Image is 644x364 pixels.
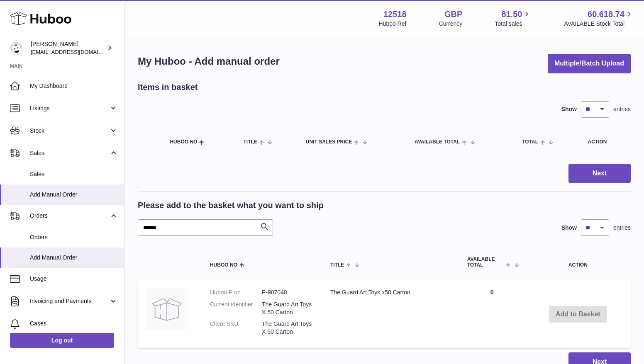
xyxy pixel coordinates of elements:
[588,9,624,20] span: 60,618.74
[30,191,118,199] span: Add Manual Order
[262,320,314,336] dd: The Guard Art Toys X 50 Carton
[588,139,622,145] div: Action
[30,254,118,262] span: Add Manual Order
[561,224,577,232] label: Show
[495,9,532,28] a: 81.50 Total sales
[30,275,118,283] span: Usage
[30,149,109,157] span: Sales
[244,139,257,145] span: Title
[30,297,109,305] span: Invoicing and Payments
[501,9,522,20] span: 81.50
[30,104,109,112] span: Listings
[322,280,459,348] td: The Guard Art Toys x50 Carton
[548,54,631,73] button: Multiple/Batch Upload
[10,42,22,54] img: caitlin@fancylamp.co
[262,301,314,316] dd: The Guard Art Toys X 50 Carton
[170,139,197,145] span: Huboo no
[525,248,631,276] th: Action
[379,20,407,28] div: Huboo Ref
[30,212,109,220] span: Orders
[522,139,538,145] span: Total
[146,289,188,330] img: The Guard Art Toys x50 Carton
[210,320,262,336] dt: Client SKU
[383,9,407,20] strong: 12518
[306,139,352,145] span: Unit Sales Price
[415,139,460,145] span: AVAILABLE Total
[613,224,631,232] span: entries
[444,9,462,20] strong: GBP
[210,289,262,296] dt: Huboo P no
[467,257,504,267] span: AVAILABLE Total
[568,164,631,183] button: Next
[31,40,105,56] div: [PERSON_NAME]
[138,55,280,68] h1: My Huboo - Add manual order
[210,262,237,268] span: Huboo no
[138,200,324,211] h2: Please add to the basket what you want to ship
[31,49,122,55] span: [EMAIL_ADDRESS][DOMAIN_NAME]
[10,333,114,348] a: Log out
[613,105,631,113] span: entries
[459,280,525,348] td: 0
[564,9,634,28] a: 60,618.74 AVAILABLE Stock Total
[30,127,109,135] span: Stock
[564,20,634,28] span: AVAILABLE Stock Total
[439,20,463,28] div: Currency
[30,233,118,241] span: Orders
[330,262,344,268] span: Title
[30,170,118,178] span: Sales
[30,82,118,90] span: My Dashboard
[495,20,532,28] span: Total sales
[30,320,118,328] span: Cases
[138,82,198,93] h2: Items in basket
[210,301,262,316] dt: Current identifier
[262,289,314,296] dd: P-907048
[561,105,577,113] label: Show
